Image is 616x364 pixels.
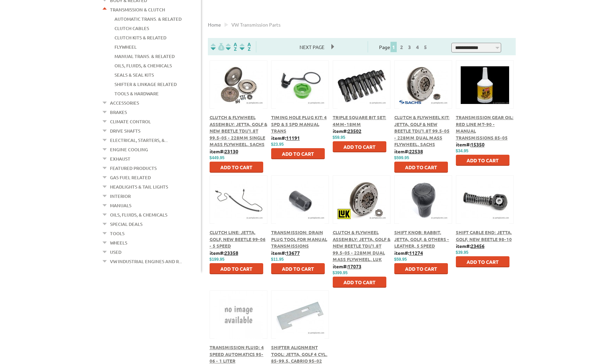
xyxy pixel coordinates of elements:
b: item#: [333,128,361,134]
b: item#: [456,243,485,249]
button: Add to Cart [210,263,263,274]
span: Transmission: Drain Plug Tool for Manual Transmissions [271,229,327,249]
img: filterpricelow.svg [211,43,224,51]
a: Transmission & Clutch [110,5,165,14]
button: Add to Cart [333,277,386,288]
span: $449.95 [210,155,224,160]
u: 23502 [348,128,361,134]
u: 17073 [348,263,361,269]
u: 15350 [471,141,485,147]
span: Add to Cart [405,266,437,272]
span: $59.95 [394,257,407,262]
a: Accessories [110,98,139,107]
u: 23456 [471,243,485,249]
a: VW Industrial Engines and R... [110,257,182,266]
span: Add to Cart [220,266,252,272]
a: Transmission Fluid: 4 Speed Automatics 95-06 - 1 Liter [210,344,264,364]
a: Gas Fuel Related [110,173,151,182]
b: item#: [456,141,485,147]
a: Shift Cable End: Jetta, Golf, New Beetle 98-10 [456,229,512,242]
a: Electrical, Starters, &... [110,136,168,145]
span: $59.95 [333,135,346,140]
a: Interior [110,192,131,201]
span: Add to Cart [467,259,499,265]
a: Climate Control [110,117,151,126]
span: $23.95 [271,142,284,147]
b: item#: [210,250,238,256]
img: Sort by Sales Rank [238,43,252,51]
b: item#: [333,263,361,269]
a: Wheels [110,238,127,247]
span: Add to Cart [220,164,252,170]
a: Clutch & Flywheel Assembly: Jetta, Golf & New Beetle TDI/1.8T 99.5-05 - 228mm Dual Mass Flywheel,... [333,229,390,262]
span: Add to Cart [467,157,499,163]
a: Automatic Trans. & Related [114,15,182,23]
a: Tools & Hardware [114,89,159,98]
a: Used [110,248,121,257]
a: Featured Products [110,164,157,173]
span: $599.95 [394,155,409,160]
a: 5 [422,44,429,50]
u: 11274 [409,250,423,256]
span: $34.95 [456,149,469,153]
button: Add to Cart [394,162,448,173]
b: item#: [394,250,423,256]
b: item#: [210,148,238,154]
a: Oils, Fluids, & Chemicals [114,61,172,70]
span: Add to Cart [282,151,314,157]
span: VW transmission parts [231,21,281,28]
a: Clutch Line: Jetta, Golf, New Beetle 99-06 - 5 Speed [210,229,266,249]
button: Add to Cart [394,263,448,274]
button: Add to Cart [456,155,509,166]
a: Clutch & Flywheel Assembly: Jetta, Golf & New Beetle TDI/1.8T 99.5-05 - 228mm Single Mass Flywhee... [210,114,267,147]
button: Add to Cart [210,162,263,173]
a: Exhaust [110,154,130,163]
a: Oils, Fluids, & Chemicals [110,210,167,219]
b: item#: [271,250,300,256]
a: Clutch Cables [114,24,149,33]
a: Shifter Alignment Tool: Jetta, Golf 4 Cyl. 85-99.5, Cabrio 95-02 [271,344,328,364]
a: Headlights & Tail Lights [110,182,168,191]
span: $39.95 [456,250,469,255]
span: Add to Cart [343,144,376,150]
span: $399.95 [333,270,348,275]
a: Special Deals [110,220,142,229]
a: Clutch & Flywheel Kit: Jetta, Golf & New Beetle TDI/1.8T 99.5-05 - 228mm Dual Mass Flywheel, Sachs [394,114,450,147]
u: 23358 [224,250,238,256]
button: Add to Cart [271,263,325,274]
a: Shifter & Linkage Related [114,80,177,89]
a: Drive Shafts [110,126,140,135]
b: item#: [271,135,300,141]
a: 4 [414,44,421,50]
span: Next Page [293,42,331,52]
a: Timing Hole Plug Kit: 4 Spd & 5 Spd Manual Trans [271,114,327,134]
a: Triple Square Bit Set: 4mm-18mm [333,114,386,127]
a: Seals & Seal Kits [114,70,154,79]
a: 3 [406,44,413,50]
span: 1 [390,42,397,52]
u: 22538 [409,148,423,154]
span: $11.95 [271,257,284,262]
a: Shift Knob: Rabbit, Jetta, Golf, & Others - Leather, 5 speed [394,229,449,249]
div: Page [368,41,440,52]
u: 13677 [286,250,300,256]
a: Next Page [293,44,331,50]
span: Add to Cart [282,266,314,272]
span: Add to Cart [405,164,437,170]
a: Home [208,21,221,28]
img: Sort by Headline [224,43,238,51]
u: 11191 [286,135,300,141]
span: $199.95 [210,257,224,262]
a: Transmission Gear Oil: Red Line MT-90 - Manual Transmissions 85-05 [456,114,514,141]
a: Engine Cooling [110,145,148,154]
